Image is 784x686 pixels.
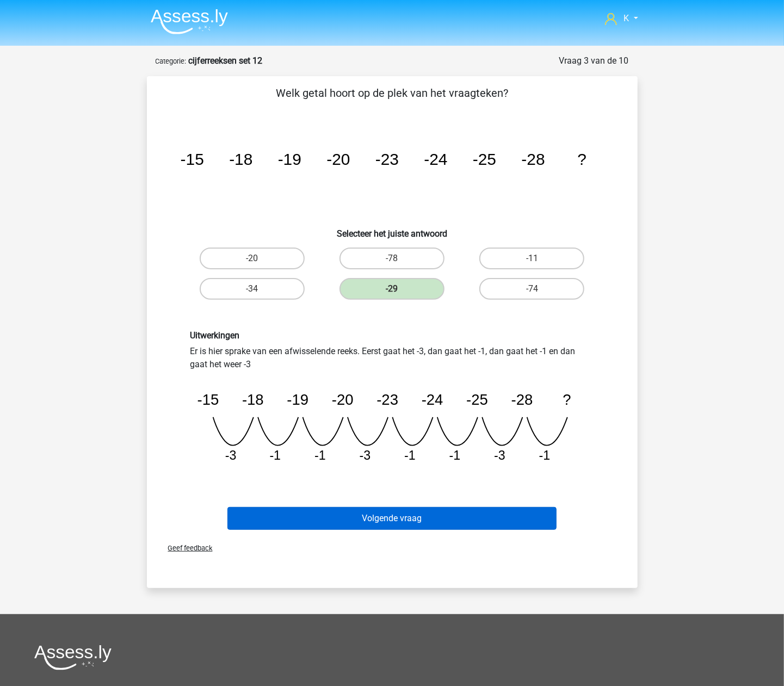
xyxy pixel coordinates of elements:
[339,248,445,269] label: -78
[200,248,305,269] label: -20
[479,278,584,300] label: -74
[182,330,602,472] div: Er is hier sprake van een afwisselende reeks. Eerst gaat het -3, dan gaat het -1, dan gaat het -1...
[624,13,629,23] span: K
[287,391,308,408] tspan: -19
[473,150,496,168] tspan: -25
[421,391,443,408] tspan: -24
[197,391,219,408] tspan: -15
[404,448,416,462] tspan: -1
[164,85,620,101] p: Welk getal hoort op de plek van het vraagteken?
[479,248,584,269] label: -11
[277,150,301,168] tspan: -19
[156,57,187,65] small: Categorie:
[376,391,398,408] tspan: -23
[269,448,281,462] tspan: -1
[577,150,587,168] tspan: ?
[159,544,213,552] span: Geef feedback
[424,150,447,168] tspan: -24
[521,150,545,168] tspan: -28
[449,448,460,462] tspan: -1
[559,54,629,67] div: Vraag 3 van de 10
[375,150,398,168] tspan: -23
[190,330,594,341] h6: Uitwerkingen
[331,391,353,408] tspan: -20
[180,150,203,168] tspan: -15
[229,150,252,168] tspan: -18
[34,645,112,670] img: Assessly logo
[225,448,236,462] tspan: -3
[359,448,371,462] tspan: -3
[601,12,642,25] a: K
[189,55,263,66] strong: cijferreeksen set 12
[539,448,550,462] tspan: -1
[511,391,533,408] tspan: -28
[339,278,445,300] label: -29
[314,448,326,462] tspan: -1
[227,507,557,530] button: Volgende vraag
[151,9,228,34] img: Assessly
[200,278,305,300] label: -34
[563,391,571,408] tspan: ?
[494,448,505,462] tspan: -3
[164,220,620,239] h6: Selecteer het juiste antwoord
[466,391,488,408] tspan: -25
[242,391,264,408] tspan: -18
[326,150,350,168] tspan: -20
